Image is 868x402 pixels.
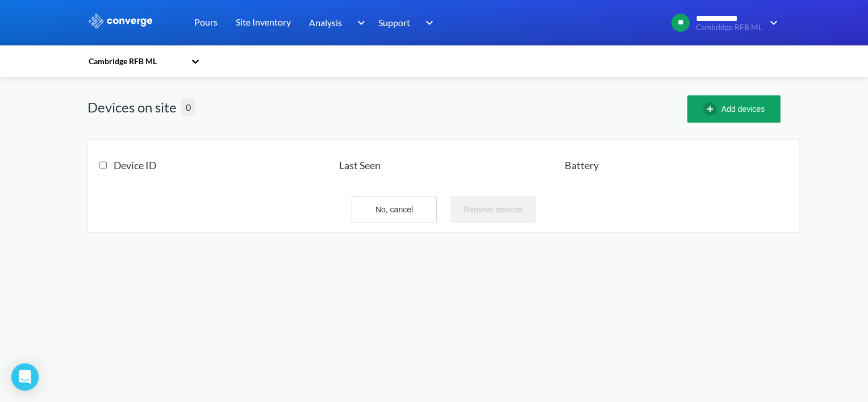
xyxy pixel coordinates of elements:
h1: Devices on site [87,98,177,116]
h3: Last Seen [339,159,565,171]
img: add-circle-outline.svg [703,102,721,116]
span: Analysis [309,15,342,30]
h3: Battery [565,159,790,171]
img: downArrow.svg [762,16,781,30]
img: downArrow.svg [418,16,436,30]
span: Support [378,15,410,30]
img: logo_ewhite.svg [87,14,153,28]
button: Remove devices [450,196,536,223]
div: 0 [181,98,195,116]
div: Open Intercom Messenger [11,363,39,391]
h3: Device ID [114,159,339,171]
button: Add devices [687,95,781,123]
span: Cambridge RFB ML [696,23,762,32]
div: Cambridge RFB ML [87,55,185,68]
img: downArrow.svg [350,16,368,30]
button: No, cancel [352,196,437,223]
